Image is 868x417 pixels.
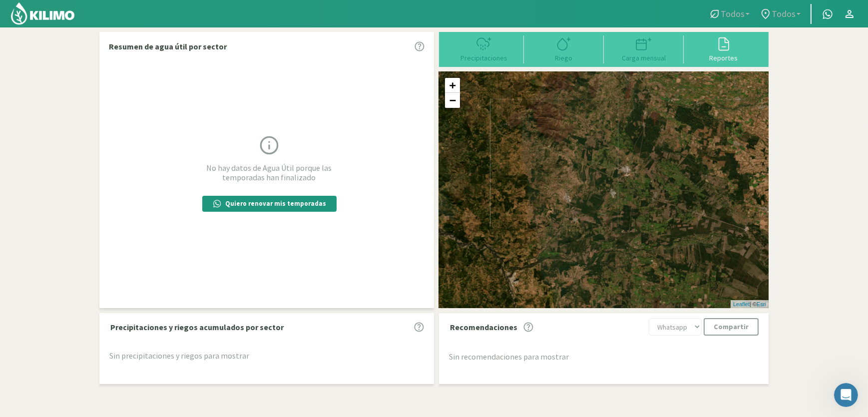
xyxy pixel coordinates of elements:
[447,54,521,61] div: Precipitaciones
[527,54,601,61] div: Riego
[109,352,424,361] h5: Sin precipitaciones y riegos para mostrar
[733,301,750,307] a: Leaflet
[607,54,681,61] div: Carga mensual
[450,321,517,333] p: Recomendaciones
[202,196,337,212] button: Quiero renovar mis temporadas
[445,78,460,93] a: Zoom in
[10,1,75,25] img: Kilimo
[445,93,460,108] a: Zoom out
[449,351,759,363] div: Sin recomendaciones para mostrar
[109,40,227,52] p: Resumen de agua útil por sector
[684,35,764,62] button: Reportes
[687,54,761,61] div: Reportes
[444,35,524,62] button: Precipitaciones
[189,163,349,182] p: No hay datos de Agua Útil porque las temporadas han finalizado
[731,300,769,309] div: | ©
[757,301,766,307] a: Esri
[772,8,796,19] span: Todos
[110,321,284,333] p: Precipitaciones y riegos acumulados por sector
[604,35,684,62] button: Carga mensual
[524,35,604,62] button: Riego
[721,8,745,19] span: Todos
[834,383,858,407] iframe: Intercom live chat
[226,199,327,209] p: Quiero renovar mis temporadas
